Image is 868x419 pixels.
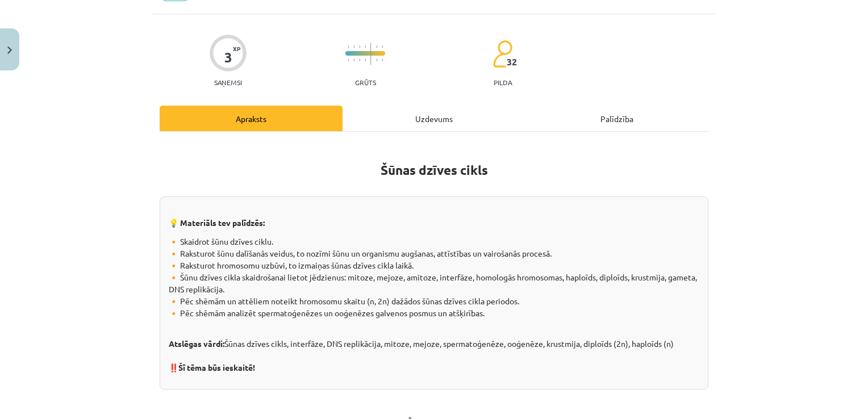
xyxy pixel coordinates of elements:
img: icon-short-line-57e1e144782c952c97e751825c79c345078a6d821885a25fce030b3d8c18986b.svg [348,45,349,48]
p: pilda [494,78,512,86]
img: icon-short-line-57e1e144782c952c97e751825c79c345078a6d821885a25fce030b3d8c18986b.svg [353,45,354,48]
strong: Šī tēma būs ieskaitē! [178,362,255,372]
img: icon-short-line-57e1e144782c952c97e751825c79c345078a6d821885a25fce030b3d8c18986b.svg [365,45,366,48]
div: 3 [224,49,232,65]
img: icon-close-lesson-0947bae3869378f0d4975bcd49f059093ad1ed9edebbc8119c70593378902aed.svg [7,47,12,54]
span: XP [233,45,240,52]
strong: 💡 Materiāls tev palīdzēs: [169,217,265,228]
img: icon-short-line-57e1e144782c952c97e751825c79c345078a6d821885a25fce030b3d8c18986b.svg [353,58,354,61]
strong: Šūnas dzīves cikls [381,162,488,178]
div: Apraksts [160,106,343,131]
img: icon-short-line-57e1e144782c952c97e751825c79c345078a6d821885a25fce030b3d8c18986b.svg [376,58,377,61]
img: icon-short-line-57e1e144782c952c97e751825c79c345078a6d821885a25fce030b3d8c18986b.svg [376,45,377,48]
p: Šūnas dzīves cikls, interfāze, DNS replikācija, mitoze, mejoze, spermatoģenēze, ooģenēze, krustmi... [169,338,699,374]
img: students-c634bb4e5e11cddfef0936a35e636f08e4e9abd3cc4e673bd6f9a4125e45ecb1.svg [493,40,512,68]
p: Grūts [355,78,376,86]
span: 32 [507,57,517,67]
img: icon-short-line-57e1e144782c952c97e751825c79c345078a6d821885a25fce030b3d8c18986b.svg [365,58,366,61]
img: icon-short-line-57e1e144782c952c97e751825c79c345078a6d821885a25fce030b3d8c18986b.svg [359,58,360,61]
div: Uzdevums [343,106,525,131]
strong: Atslēgas vārdi: [169,338,224,349]
img: icon-short-line-57e1e144782c952c97e751825c79c345078a6d821885a25fce030b3d8c18986b.svg [382,58,383,61]
img: icon-short-line-57e1e144782c952c97e751825c79c345078a6d821885a25fce030b3d8c18986b.svg [359,45,360,48]
img: icon-short-line-57e1e144782c952c97e751825c79c345078a6d821885a25fce030b3d8c18986b.svg [382,45,383,48]
p: Saņemsi [210,78,247,86]
p: 🔸 Skaidrot šūnu dzīves ciklu. 🔸 Raksturot šūnu dalīšanās veidus, to nozīmi šūnu un organismu augš... [169,236,699,331]
img: icon-short-line-57e1e144782c952c97e751825c79c345078a6d821885a25fce030b3d8c18986b.svg [348,58,349,61]
img: icon-long-line-d9ea69661e0d244f92f715978eff75569469978d946b2353a9bb055b3ed8787d.svg [370,43,372,65]
div: Palīdzība [525,106,708,131]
